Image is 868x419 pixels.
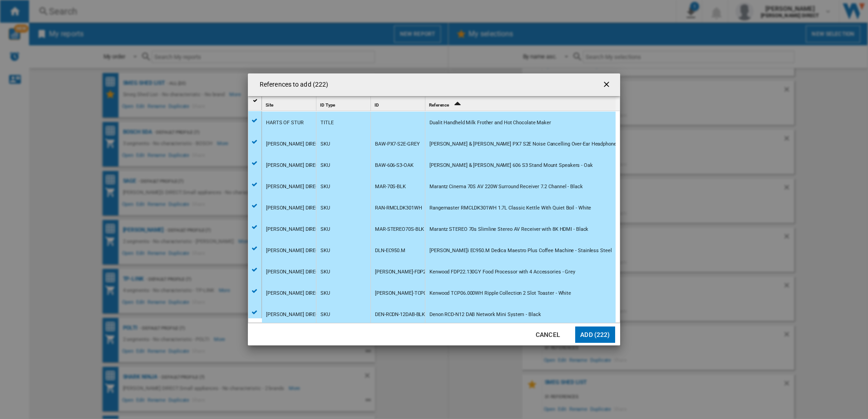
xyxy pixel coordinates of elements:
[375,155,414,176] div: BAW-606-S3-OAK
[266,304,322,325] div: [PERSON_NAME] DIRECT
[450,102,464,107] span: Sort Ascending
[429,219,588,240] div: Marantz STEREO 70s Slimline Stereo AV Receiver with 8K HDMI - Black
[429,262,575,283] div: Kenwood FDP22.130GY Food Processor with 4 Accessories - Grey
[375,283,447,304] div: [PERSON_NAME]-TCP06.000WH
[373,97,425,111] div: Sort None
[321,176,330,197] div: SKU
[266,102,273,107] span: Site
[255,80,328,89] h4: References to add (222)
[264,97,316,111] div: Sort None
[429,240,612,261] div: [PERSON_NAME]i EC950.M Dedica Maestro Plus Coffee Machine - Stainless Steel
[528,326,568,343] button: Cancel
[375,240,405,261] div: DLN-EC950.M
[375,134,419,155] div: BAW-PX7-S2E-GREY
[375,219,424,240] div: MAR-STEREO70S-BLK
[575,326,615,343] button: Add (222)
[429,176,583,197] div: Marantz Cinema 70S AV 220W Surround Receiver 7.2 Channel - Black
[375,176,406,197] div: MAR-70S-BLK
[598,76,616,94] button: getI18NText('BUTTONS.CLOSE_DIALOG')
[321,219,330,240] div: SKU
[266,176,322,197] div: [PERSON_NAME] DIRECT
[266,198,322,219] div: [PERSON_NAME] DIRECT
[266,283,322,304] div: [PERSON_NAME] DIRECT
[429,102,449,107] span: Reference
[427,97,616,111] div: Reference Sort Ascending
[321,134,330,155] div: SKU
[321,262,330,283] div: SKU
[318,97,370,111] div: Sort None
[266,134,322,155] div: [PERSON_NAME] DIRECT
[321,240,330,261] div: SKU
[266,240,322,261] div: [PERSON_NAME] DIRECT
[266,219,322,240] div: [PERSON_NAME] DIRECT
[427,97,616,111] div: Sort Ascending
[429,155,593,176] div: [PERSON_NAME] & [PERSON_NAME] 606 S3 Stand Mount Speakers - Oak
[429,304,541,325] div: Denon RCD-N12 DAB Network Mini System - Black
[429,112,551,133] div: Dualit Handheld Milk Frother and Hot Chocolate Maker
[321,283,330,304] div: SKU
[429,134,633,155] div: [PERSON_NAME] & [PERSON_NAME] PX7 S2E Noise Cancelling Over-Ear Headphones - Grey
[266,262,322,283] div: [PERSON_NAME] DIRECT
[321,155,330,176] div: SKU
[266,112,304,133] div: HARTS OF STUR
[321,304,330,325] div: SKU
[248,73,620,346] md-dialog: References to ...
[602,80,613,91] ng-md-icon: getI18NText('BUTTONS.CLOSE_DIALOG')
[318,97,370,111] div: ID Type Sort None
[264,97,316,111] div: Site Sort None
[266,155,322,176] div: [PERSON_NAME] DIRECT
[375,102,379,107] span: ID
[375,198,422,219] div: RAN-RMCLDK301WH
[375,262,445,283] div: [PERSON_NAME]-FDP22.130GY
[429,198,591,219] div: Rangemaster RMCLDK301WH 1.7L Classic Kettle With Quiet Boil - White
[429,283,571,304] div: Kenwood TCP06.000WH Ripple Collection 2 Slot Toaster - White
[320,102,335,107] span: ID Type
[373,97,425,111] div: ID Sort None
[321,198,330,219] div: SKU
[321,112,334,133] div: TITLE
[375,304,425,325] div: DEN-RCDN-12DAB-BLK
